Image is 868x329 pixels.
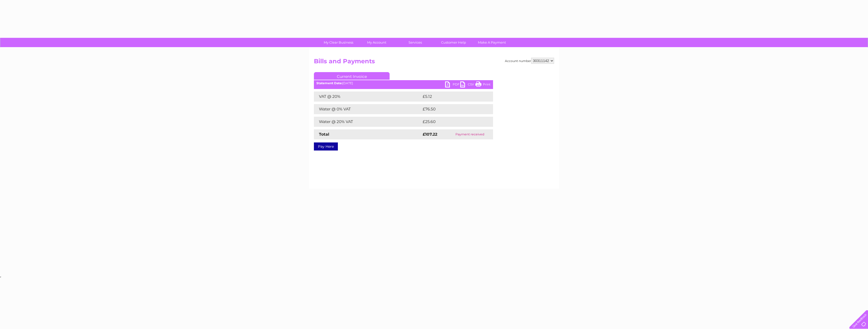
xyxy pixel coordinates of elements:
a: Print [475,81,491,89]
h2: Bills and Payments [314,58,554,67]
a: Services [394,38,436,47]
strong: £107.22 [423,132,437,137]
a: PDF [445,81,460,89]
td: VAT @ 20% [314,92,421,102]
td: £25.60 [421,117,483,127]
a: My Clear Business [318,38,359,47]
td: Payment received [447,129,493,139]
div: [DATE] [314,81,493,85]
td: £5.12 [421,92,480,102]
a: CSV [460,81,475,89]
b: Statement Date: [316,81,342,85]
a: Pay Here [314,142,338,151]
a: Customer Help [433,38,474,47]
td: Water @ 0% VAT [314,104,421,114]
a: My Account [356,38,398,47]
td: £76.50 [421,104,483,114]
a: Make A Payment [471,38,513,47]
td: Water @ 20% VAT [314,117,421,127]
div: Account number [505,58,554,64]
strong: Total [319,132,329,137]
a: Current Invoice [314,72,390,80]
